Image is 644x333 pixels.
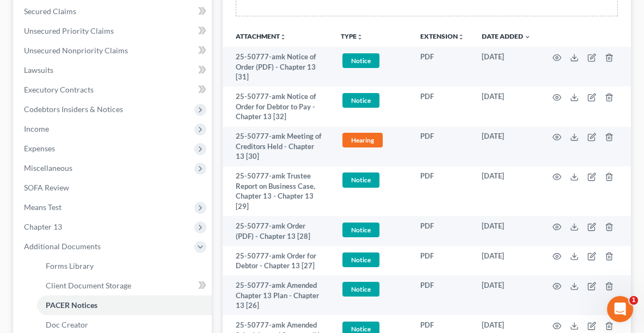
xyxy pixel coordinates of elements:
[15,21,212,41] a: Unsecured Priority Claims
[24,144,55,153] span: Expenses
[341,171,403,189] a: Notice
[473,127,539,166] td: [DATE]
[37,276,212,295] a: Client Document Storage
[473,275,539,315] td: [DATE]
[15,60,212,80] a: Lawsuits
[342,223,379,237] span: Notice
[458,34,464,40] i: unfold_more
[15,80,212,100] a: Executory Contracts
[473,47,539,87] td: [DATE]
[412,47,473,87] td: PDF
[341,33,363,40] button: TYPEunfold_more
[341,52,403,70] a: Notice
[24,104,123,114] span: Codebtors Insiders & Notices
[24,26,114,35] span: Unsecured Priority Claims
[412,127,473,166] td: PDF
[482,32,531,40] a: Date Added expand_more
[15,178,212,198] a: SOFA Review
[473,216,539,246] td: [DATE]
[24,202,62,212] span: Means Test
[223,87,332,126] td: 25-50777-amk Notice of Order for Debtor to Pay - Chapter 13 [32]
[629,296,638,305] span: 1
[280,34,286,40] i: unfold_more
[24,222,62,231] span: Chapter 13
[341,251,403,269] a: Notice
[412,275,473,315] td: PDF
[223,127,332,166] td: 25-50777-amk Meeting of Creditors Held - Chapter 13 [30]
[412,166,473,217] td: PDF
[223,246,332,276] td: 25-50777-amk Order for Debtor - Chapter 13 [27]
[46,281,131,290] span: Client Document Storage
[341,131,403,149] a: Hearing
[341,91,403,109] a: Notice
[412,87,473,126] td: PDF
[24,242,101,251] span: Additional Documents
[24,124,49,133] span: Income
[24,85,94,94] span: Executory Contracts
[223,275,332,315] td: 25-50777-amk Amended Chapter 13 Plan - Chapter 13 [26]
[342,172,379,187] span: Notice
[420,32,464,40] a: Extensionunfold_more
[37,295,212,315] a: PACER Notices
[24,183,69,192] span: SOFA Review
[412,216,473,246] td: PDF
[46,300,97,310] span: PACER Notices
[24,7,76,16] span: Secured Claims
[15,2,212,21] a: Secured Claims
[342,133,383,147] span: Hearing
[236,32,286,40] a: Attachmentunfold_more
[342,53,379,68] span: Notice
[223,47,332,87] td: 25-50777-amk Notice of Order (PDF) - Chapter 13 [31]
[524,34,531,40] i: expand_more
[24,65,53,75] span: Lawsuits
[24,46,128,55] span: Unsecured Nonpriority Claims
[342,282,379,297] span: Notice
[342,93,379,108] span: Notice
[473,246,539,276] td: [DATE]
[341,221,403,239] a: Notice
[473,166,539,217] td: [DATE]
[412,246,473,276] td: PDF
[223,166,332,217] td: 25-50777-amk Trustee Report on Business Case, Chapter 13 - Chapter 13 [29]
[607,296,633,322] iframe: Intercom live chat
[341,280,403,298] a: Notice
[46,320,88,329] span: Doc Creator
[357,34,363,40] i: unfold_more
[473,87,539,126] td: [DATE]
[342,252,379,267] span: Notice
[24,163,72,172] span: Miscellaneous
[46,261,94,270] span: Forms Library
[223,216,332,246] td: 25-50777-amk Order (PDF) - Chapter 13 [28]
[15,41,212,60] a: Unsecured Nonpriority Claims
[37,256,212,276] a: Forms Library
